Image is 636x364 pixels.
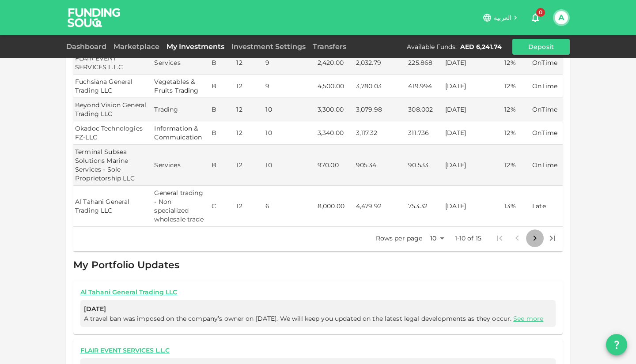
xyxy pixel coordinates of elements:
[235,98,264,121] td: 12
[530,98,563,121] td: OnTime
[235,186,264,227] td: 12
[544,229,561,247] button: Go to last page
[264,51,315,75] td: 9
[406,186,443,227] td: 753.32
[316,98,354,121] td: 3,300.00
[152,98,210,121] td: Trading
[503,121,530,145] td: 12%
[316,186,354,227] td: 8,000.00
[309,42,350,51] a: Transfers
[494,14,511,22] span: العربية
[530,75,563,98] td: OnTime
[406,98,443,121] td: 308.002
[210,186,235,227] td: C
[503,75,530,98] td: 12%
[354,121,407,145] td: 3,117.32
[460,42,502,51] div: AED 6,241.74
[264,98,315,121] td: 10
[152,75,210,98] td: Vegetables & Fruits Trading
[354,186,407,227] td: 4,479.92
[526,9,544,26] button: 0
[210,145,235,186] td: B
[316,145,354,186] td: 970.00
[443,51,503,75] td: [DATE]
[513,315,543,323] a: See more
[210,51,235,75] td: B
[512,39,570,55] button: Deposit
[152,145,210,186] td: Services
[235,145,264,186] td: 12
[503,51,530,75] td: 12%
[406,75,443,98] td: 419.994
[152,121,210,145] td: Information & Commuication
[73,121,152,145] td: Okadoc Technologies FZ-LLC
[152,186,210,227] td: General trading - Non specialized wholesale trade
[406,121,443,145] td: 311.736
[503,186,530,227] td: 13%
[73,186,152,227] td: Al Tahani General Trading LLC
[555,11,568,24] button: A
[84,304,552,315] span: [DATE]
[152,51,210,75] td: Services
[407,42,457,51] div: Available Funds :
[443,186,503,227] td: [DATE]
[210,121,235,145] td: B
[66,42,110,51] a: Dashboard
[264,145,315,186] td: 10
[354,145,407,186] td: 905.34
[606,334,627,355] button: question
[210,75,235,98] td: B
[530,121,563,145] td: OnTime
[163,42,228,51] a: My Investments
[264,186,315,227] td: 6
[110,42,163,51] a: Marketplace
[526,229,544,247] button: Go to next page
[443,145,503,186] td: [DATE]
[264,75,315,98] td: 9
[536,8,545,17] span: 0
[376,234,423,243] p: Rows per page
[80,288,556,296] a: Al Tahani General Trading LLC
[210,98,235,121] td: B
[228,42,309,51] a: Investment Settings
[426,232,447,245] div: 10
[406,145,443,186] td: 90.533
[455,234,482,243] p: 1-10 of 15
[354,75,407,98] td: 3,780.03
[73,259,179,271] span: My Portfolio Updates
[443,121,503,145] td: [DATE]
[73,51,152,75] td: FLAIR EVENT SERVICES L.L.C
[503,98,530,121] td: 12%
[235,75,264,98] td: 12
[354,98,407,121] td: 3,079.98
[235,121,264,145] td: 12
[316,51,354,75] td: 2,420.00
[73,75,152,98] td: Fuchsiana General Trading LLC
[264,121,315,145] td: 10
[80,346,556,355] a: FLAIR EVENT SERVICES L.L.C
[235,51,264,75] td: 12
[503,145,530,186] td: 12%
[316,121,354,145] td: 3,340.00
[530,186,563,227] td: Late
[406,51,443,75] td: 225.868
[530,51,563,75] td: OnTime
[443,98,503,121] td: [DATE]
[354,51,407,75] td: 2,032.79
[316,75,354,98] td: 4,500.00
[73,98,152,121] td: Beyond Vision General Trading LLC
[73,145,152,186] td: Terminal Subsea Solutions Marine Services - Sole Proprietorship LLC
[530,145,563,186] td: OnTime
[84,315,545,323] span: A travel ban was imposed on the company’s owner on [DATE]. We will keep you updated on the latest...
[443,75,503,98] td: [DATE]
